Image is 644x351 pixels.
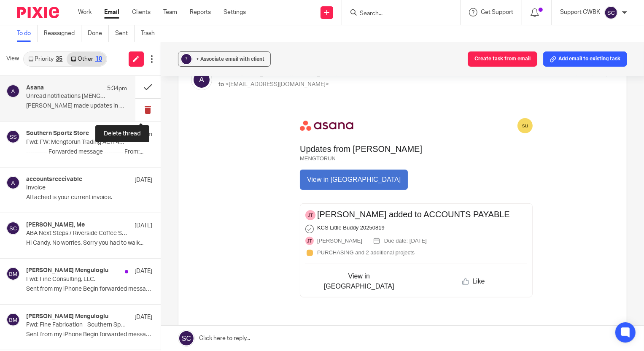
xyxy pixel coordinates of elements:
h4: accountsreceivable [26,176,82,183]
p: 1:09pm [132,130,152,138]
p: Fwd: Fine Consulting, LLC. [26,276,127,283]
p: Fwd: Fine Fabrication - Southern Sportz Store sign Design Revisions 1 [26,321,127,329]
a: Reports [190,8,211,16]
a: Change what [PERSON_NAME] sends you. [135,236,225,241]
span: Due date: [DATE] [166,130,208,137]
p: Support CWBK [560,8,600,16]
img: ThumbsUpLineIcon_2x.png [244,171,251,178]
span: MENGTORUN [81,48,117,54]
img: calendar_icon-16x16@2x.png [155,130,162,137]
p: [DATE] [135,267,152,275]
div: 35 [56,56,62,62]
p: Hi Candy, No worries. Sorry you had to walk... [26,240,152,247]
a: Settings [224,8,246,16]
p: Invoice [26,184,127,192]
img: Logo of Asana [81,13,135,24]
a: Sent [115,25,135,42]
img: svg%3E [6,176,20,189]
p: [DATE] [135,176,152,184]
span: Getting too many emails? [82,236,225,241]
span: su [304,15,310,22]
p: ---------- Forwarded message --------- From:... [26,148,152,156]
a: Priority35 [24,52,67,66]
a: View in [GEOGRAPHIC_DATA] [94,164,187,184]
a: Reassigned [44,25,81,42]
p: [DATE] [135,313,152,321]
p: ABA Next Steps / Riverside Coffee Shop Invoices [26,230,127,237]
img: svg%3E [191,69,212,90]
img: svg%3E [6,267,20,281]
button: ? + Associate email with client [178,51,271,67]
img: checkmark-icon-32x32.png [87,118,95,126]
a: View in [GEOGRAPHIC_DATA] [81,62,189,83]
p: Sent from my iPhone Begin forwarded message: ... [26,286,152,293]
p: [DATE] [135,221,152,230]
a: View in [GEOGRAPHIC_DATA] [89,67,182,78]
span: [PERSON_NAME] added to ACCOUNTS PAYABLE [99,103,291,112]
span: View [6,54,19,63]
img: svg%3E [604,6,618,19]
span: PURCHASING and 2 additional projects [99,142,196,148]
a: Done [88,25,109,42]
a: Trash [141,25,161,42]
img: svg%3E [6,130,20,143]
button: Create task from email [468,51,537,67]
button: Add email to existing task [543,51,627,67]
a: [PERSON_NAME] added to ACCOUNTS PAYABLE [99,104,291,111]
h4: [PERSON_NAME] Menguloglu [26,313,108,320]
a: KCS Little Buddy 20250819 [99,116,166,124]
span: View in [GEOGRAPHIC_DATA] [89,69,182,76]
p: [PERSON_NAME] made updates in Asana su Updates from... [26,103,127,110]
a: View in [GEOGRAPHIC_DATA] [87,164,194,185]
span: + Associate email with client [196,57,264,62]
p: Fwd: FW: Mengtorun Trading ACH 4047.20 [26,139,127,146]
a: To do [17,25,38,42]
a: su [299,11,314,26]
span: [PERSON_NAME] [99,130,144,137]
a: JT [87,103,95,113]
a: Other10 [67,52,106,66]
span: [STREET_ADDRESS] [82,249,128,254]
div: 10 [95,56,102,62]
div: ? [181,54,191,64]
img: svg%3E [6,221,20,235]
span: to [218,81,224,87]
a: Clients [132,8,151,16]
input: Search [359,10,435,18]
h4: Asana [26,84,44,92]
span: View in [GEOGRAPHIC_DATA] [105,165,176,183]
a: Email [104,8,119,16]
p: Unread notifications [MENGTORUN] [26,93,107,100]
h4: Southern Sportz Store [26,130,89,137]
a: Like [244,169,266,179]
img: Pixie [17,7,59,18]
img: svg%3E [6,84,20,98]
span: JT [89,105,94,111]
h4: [PERSON_NAME], Me [26,221,85,229]
span: KCS Little Buddy 20250819 [99,117,166,124]
a: Work [78,8,92,16]
a: Team [163,8,177,16]
span: Get Support [481,9,513,15]
h4: [PERSON_NAME] Menguloglu [26,267,108,274]
p: Sent from my iPhone Begin forwarded message: ... [26,331,152,338]
span: <[EMAIL_ADDRESS][DOMAIN_NAME]> [225,81,329,87]
p: Attached is your current invoice. [26,194,152,201]
p: 5:34pm [107,84,127,93]
span: Like [254,170,266,178]
a: JT [87,130,95,138]
span: Updates from [PERSON_NAME] [81,37,204,46]
a: Like [202,169,309,180]
span: JT [89,131,94,136]
img: svg%3E [6,313,20,327]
